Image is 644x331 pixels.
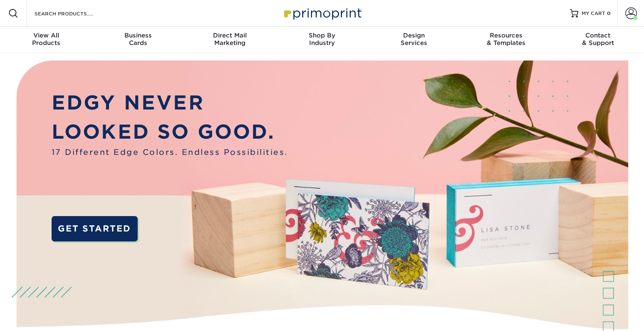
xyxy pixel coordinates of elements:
span: 0 [607,10,611,16]
div: & Support [552,32,644,47]
a: GET STARTED [52,216,138,241]
span: Direct Mail [184,32,276,39]
span: MY CART [582,10,605,17]
span: Shop By [276,32,368,39]
a: Direct MailMarketing [184,27,276,53]
a: DesignServices [368,27,460,53]
span: Business [92,32,184,39]
div: Services [368,32,460,47]
div: Cards [92,32,184,47]
a: BusinessCards [92,27,184,53]
span: Design [368,32,460,39]
a: Shop ByIndustry [276,27,368,53]
div: Industry [276,32,368,47]
p: EDGY NEVER [52,88,288,117]
img: Primoprint [280,4,364,22]
p: LOOKED SO GOOD. [52,117,288,147]
span: 17 Different Edge Colors. Endless Possibilities. [52,147,288,158]
a: Contact& Support [552,27,644,53]
a: Resources& Templates [460,27,552,53]
div: Marketing [184,32,276,47]
div: & Templates [460,32,552,47]
span: Resources [460,32,552,39]
span: Contact [552,32,644,39]
input: SEARCH PRODUCTS..... [34,8,115,18]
